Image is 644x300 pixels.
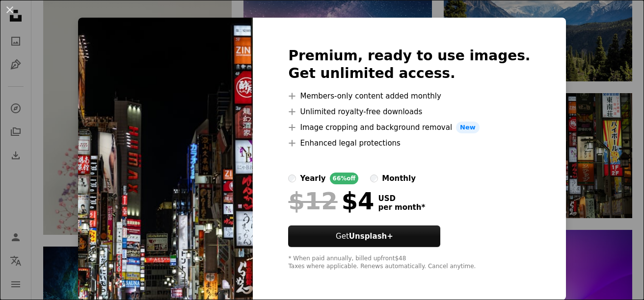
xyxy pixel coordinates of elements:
[456,122,480,133] span: New
[288,188,374,214] div: $4
[288,122,530,133] li: Image cropping and background removal
[382,173,416,184] div: monthly
[288,47,530,82] h2: Premium, ready to use images. Get unlimited access.
[378,203,425,212] span: per month *
[378,194,425,203] span: USD
[288,90,530,102] li: Members-only content added monthly
[330,173,359,184] div: 66% off
[288,106,530,118] li: Unlimited royalty-free downloads
[300,173,325,184] div: yearly
[288,225,440,247] button: GetUnsplash+
[288,137,530,149] li: Enhanced legal protections
[288,255,530,271] div: * When paid annually, billed upfront $48 Taxes where applicable. Renews automatically. Cancel any...
[78,18,253,300] img: premium_photo-1723983556172-ee1932896694
[288,175,296,182] input: yearly66%off
[370,175,378,182] input: monthly
[349,232,393,241] strong: Unsplash+
[288,188,337,214] span: $12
